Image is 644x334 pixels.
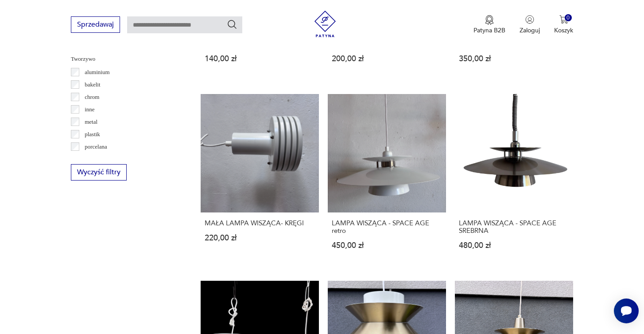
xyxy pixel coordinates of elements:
h3: MAŁA LAMPA WISZĄCA- KRĘGI [205,220,315,227]
div: 0 [565,14,572,22]
button: Sprzedawaj [71,16,120,33]
button: Patyna B2B [473,15,505,35]
p: Zaloguj [520,26,540,35]
iframe: Smartsupp widget button [614,299,639,323]
h3: LAMPA WISZĄCA - SPACE AGE SREBRNA [459,220,569,235]
button: Szukaj [227,19,237,30]
p: inne [85,105,94,114]
img: Ikona medalu [485,15,494,25]
p: 450,00 zł [332,242,442,249]
p: 140,00 zł [205,55,315,63]
p: metal [85,117,97,127]
p: plastik [85,130,100,139]
p: Patyna B2B [473,26,505,35]
p: aluminium [85,67,109,77]
button: Zaloguj [520,15,540,35]
a: Ikona medaluPatyna B2B [473,15,505,35]
p: Koszyk [554,26,573,35]
p: Tworzywo [71,54,179,64]
p: porcelana [85,142,107,152]
a: LAMPA WISZĄCA - SPACE AGE retroLAMPA WISZĄCA - SPACE AGE retro450,00 zł [328,94,446,267]
p: 220,00 zł [205,234,315,242]
a: MAŁA LAMPA WISZĄCA- KRĘGIMAŁA LAMPA WISZĄCA- KRĘGI220,00 zł [201,94,319,267]
p: bakelit [85,80,100,90]
p: 480,00 zł [459,242,569,249]
a: LAMPA WISZĄCA - SPACE AGE SREBRNALAMPA WISZĄCA - SPACE AGE SREBRNA480,00 zł [455,94,573,267]
p: porcelit [85,154,102,164]
p: chrom [85,92,99,102]
button: 0Koszyk [554,15,573,35]
p: 200,00 zł [332,55,442,63]
p: 350,00 zł [459,55,569,63]
img: Ikona koszyka [559,15,568,24]
img: Ikonka użytkownika [525,15,534,24]
button: Wyczyść filtry [71,164,127,181]
h3: LAMPA WISZĄCA - SPACE AGE retro [332,220,442,235]
a: Sprzedawaj [71,22,120,28]
img: Patyna - sklep z meblami i dekoracjami vintage [312,11,338,37]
